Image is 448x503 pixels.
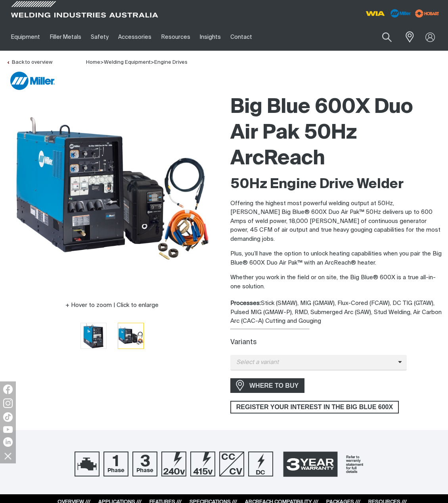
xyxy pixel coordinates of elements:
[230,378,304,393] a: WHERE TO BUY
[226,23,257,51] a: Contact
[154,60,188,65] a: Engine Drives
[373,28,400,46] button: Search products
[61,301,163,310] button: Hover to zoom | Click to enlarge
[3,385,13,394] img: Facebook
[45,23,86,51] a: Filler Metals
[132,452,157,476] img: 3 Phase
[161,452,186,476] img: 240V
[3,412,13,422] img: TikTok
[190,452,215,476] img: 415V
[100,60,104,65] span: >
[113,23,156,51] a: Accessories
[277,448,374,480] a: 3 Year Warranty
[86,23,113,51] a: Safety
[230,401,399,413] a: REGISTER YOUR INTEREST IN THE BIG BLUE 600X
[230,176,442,193] h2: 50Hz Engine Drive Welder
[75,452,100,476] img: Engine Drive
[219,452,244,476] img: CC/CV
[6,23,45,51] a: Equipment
[230,299,442,326] div: Stick (SMAW), MIG (GMAW), Flux-Cored (FCAW), DC TIG (GTAW), Pulsed MIG (GMAW-P), RMD, Submerged A...
[6,60,52,65] a: Back to overview of Engine Drive Welders
[3,437,13,447] img: LinkedIn
[80,323,107,349] button: Go to slide 1
[103,452,128,476] img: 1 Phase
[118,323,144,349] button: Go to slide 2
[231,401,398,413] span: REGISTER YOUR INTEREST IN THE BIG BLUE 600X
[86,60,100,65] a: Home
[230,273,442,291] p: Whether you work in the field or on site, the Big Blue® 600X is a true all-in-one solution.
[6,23,333,51] nav: Main
[104,60,151,65] a: Welding Equipment
[230,199,442,244] p: Offering the highest most powerful welding output at 50Hz, [PERSON_NAME] Big Blue® 600X Duo Air P...
[13,91,211,289] img: Big Blue 600X Duo Air Pak 50Hz ArcReach
[195,23,226,51] a: Insights
[230,358,398,367] span: Select a variant
[364,28,400,46] input: Product name or item number...
[3,398,13,408] img: Instagram
[230,339,257,346] label: Variants
[1,449,15,463] img: hide socials
[248,452,273,476] img: DC
[413,8,442,19] img: miller
[118,323,144,349] img: Big Blue 600X Duo Air Pak 50Hz ArcReach
[230,300,261,306] strong: Processes:
[157,23,195,51] a: Resources
[151,60,154,65] span: >
[244,379,304,392] span: WHERE TO BUY
[230,250,442,267] p: Plus, you’ll have the option to unlock heating capabilities when you pair the Big Blue® 600X Duo ...
[81,323,106,349] img: Big Blue 600X Duo Air Pak 50Hz ArcReach
[230,95,442,172] h1: Big Blue 600X Duo Air Pak 50Hz ArcReach
[3,426,13,433] img: YouTube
